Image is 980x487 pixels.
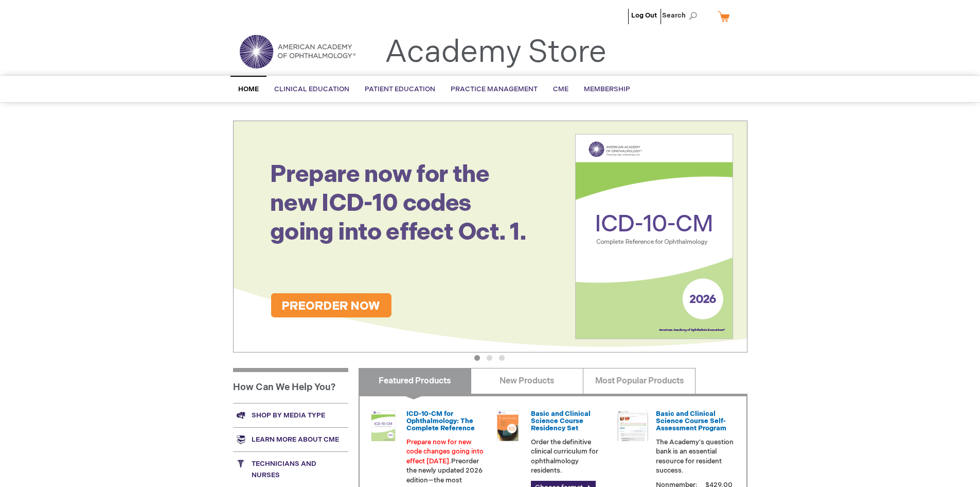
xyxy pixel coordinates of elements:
[233,368,348,403] h1: How Can We Help You?
[385,34,607,71] a: Academy Store
[631,11,657,20] a: Log Out
[233,427,348,451] a: Learn more about CME
[656,410,726,433] a: Basic and Clinical Science Course Self-Assessment Program
[474,355,480,361] button: 1 of 3
[553,85,568,93] span: CME
[584,85,630,93] span: Membership
[487,355,492,361] button: 2 of 3
[406,410,475,433] a: ICD-10-CM for Ophthalmology: The Complete Reference
[531,438,609,476] p: Order the definitive clinical curriculum for ophthalmology residents.
[499,355,505,361] button: 3 of 3
[233,403,348,427] a: Shop by media type
[365,85,435,93] span: Patient Education
[617,410,648,441] img: bcscself_20.jpg
[274,85,349,93] span: Clinical Education
[471,368,583,394] a: New Products
[662,5,701,26] span: Search
[233,451,348,487] a: Technicians and nurses
[492,410,523,441] img: 02850963u_47.png
[406,438,484,465] font: Prepare now for new code changes going into effect [DATE].
[531,410,591,433] a: Basic and Clinical Science Course Residency Set
[656,438,734,476] p: The Academy's question bank is an essential resource for resident success.
[451,85,538,93] span: Practice Management
[368,410,399,441] img: 0120008u_42.png
[583,368,696,394] a: Most Popular Products
[359,368,471,394] a: Featured Products
[238,85,259,93] span: Home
